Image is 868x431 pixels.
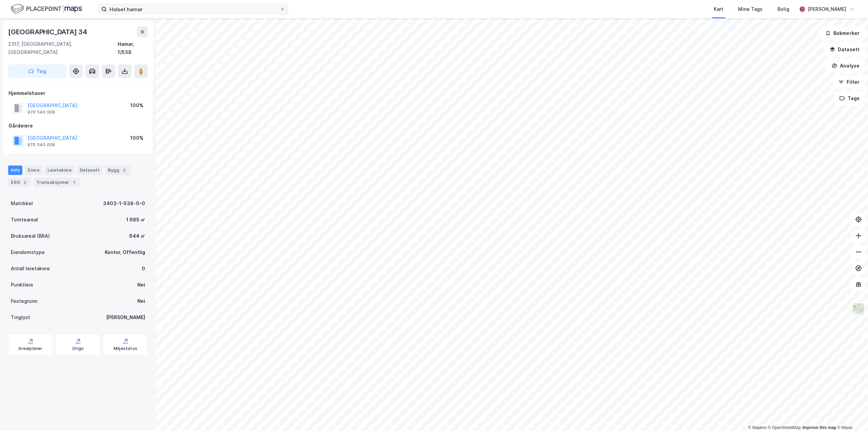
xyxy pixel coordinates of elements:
div: 970 540 008 [27,142,55,148]
div: Kart [714,5,723,13]
div: Matrikkel [11,199,33,208]
div: Eiendomstype [11,248,45,256]
div: Info [8,165,22,175]
button: Filter [833,75,865,89]
div: [PERSON_NAME] [106,313,145,321]
div: Nei [137,281,145,289]
div: Festegrunn [11,297,37,305]
a: Improve this map [803,425,836,430]
div: Eiere [25,165,42,175]
div: Bygg [105,165,130,175]
div: Hamar, 1/538 [118,40,148,56]
div: Bruksareal (BRA) [11,232,50,240]
div: 100% [130,134,143,142]
div: 1 [71,179,77,186]
button: Tag [8,64,66,78]
div: Transaksjoner [34,178,80,187]
button: Analyse [826,59,865,73]
button: Tags [834,92,865,105]
div: Miljøstatus [114,346,137,351]
div: [GEOGRAPHIC_DATA] 34 [8,26,88,37]
div: Antall leietakere [11,265,50,273]
button: Datasett [824,43,865,56]
div: ESG [8,178,31,187]
button: Bokmerker [820,26,865,40]
div: Datasett [77,165,102,175]
img: Z [852,302,865,315]
div: [PERSON_NAME] [808,5,846,13]
div: 3403-1-538-0-0 [103,199,145,208]
div: 2 [21,179,28,186]
div: Tinglyst [11,313,30,321]
div: Nei [137,297,145,305]
div: 644 ㎡ [129,232,145,240]
a: Mapbox [748,425,767,430]
input: Søk på adresse, matrikkel, gårdeiere, leietakere eller personer [107,4,280,14]
div: Arealplaner [18,346,42,351]
div: 970 540 008 [27,110,55,115]
div: 2 [121,167,127,174]
img: logo.f888ab2527a4732fd821a326f86c7f29.svg [11,3,82,15]
div: Leietakere [45,165,74,175]
div: 100% [130,101,143,110]
div: 0 [142,265,145,273]
div: 2317, [GEOGRAPHIC_DATA], [GEOGRAPHIC_DATA] [8,40,118,56]
div: Gårdeiere [8,122,147,130]
div: Mine Tags [738,5,763,13]
iframe: Chat Widget [834,398,868,431]
div: Tomteareal [11,216,38,224]
div: Origo [72,346,84,351]
div: 1 685 ㎡ [126,216,145,224]
div: Bolig [777,5,789,13]
div: Hjemmelshaver [8,89,147,97]
div: Punktleie [11,281,33,289]
div: Kontor, Offentlig [105,248,145,256]
div: Kontrollprogram for chat [834,398,868,431]
a: OpenStreetMap [768,425,801,430]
